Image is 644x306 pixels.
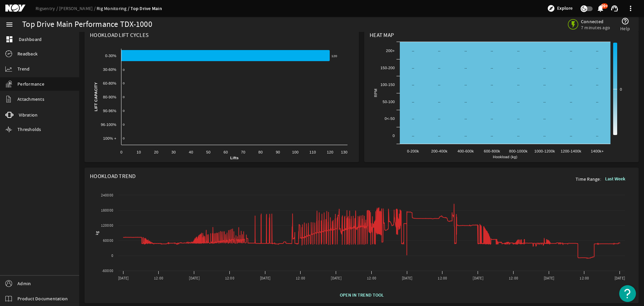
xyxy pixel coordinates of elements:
text: 600-800k [484,149,500,153]
text: 0<-50 [385,117,395,121]
text: -- [596,100,598,104]
text: 100 [292,150,299,154]
text: -- [596,83,598,87]
text: 130 [341,150,347,154]
text: -- [465,66,467,70]
text: -- [517,83,520,87]
text: 80-90% [103,95,116,99]
text: 60-80% [103,81,116,85]
text: [DATE] [473,276,483,281]
span: 7 minutes ago [581,25,610,31]
text: -- [412,83,414,87]
text: 120 [331,54,337,58]
text: -- [438,134,440,138]
text: -- [465,117,467,121]
mat-icon: menu [5,20,13,29]
span: Help [620,25,630,32]
text: 20 [154,150,158,154]
text: -- [517,49,520,53]
text: 0 [123,123,125,126]
text: 0-200k [407,149,419,153]
text: 100-150 [380,83,395,87]
text: -- [570,100,572,104]
text: 50 [206,150,211,154]
text: 0 [111,253,113,258]
text: 180000 [101,208,114,213]
text: -- [491,117,493,121]
mat-icon: support_agent [610,4,619,12]
text: -- [491,83,493,87]
text: 150-200 [380,66,395,70]
text: [DATE] [614,276,625,281]
text: [DATE] [189,276,200,281]
text: 40 [189,150,193,154]
text: Lift Capacity [94,82,98,112]
text: -- [596,117,598,121]
a: Rig Monitoring [97,5,130,11]
text: 120 [327,150,333,154]
b: Last Week [605,176,625,182]
text: -- [570,117,572,121]
text: -- [570,66,572,70]
span: Trend [17,65,30,72]
span: Hookload Trend [90,173,136,185]
text: 10 [137,150,141,154]
span: OPEN IN TREND TOOL [340,292,384,299]
text: -- [412,100,414,104]
text: -- [596,134,598,138]
text: -- [543,49,546,53]
text: -- [596,49,598,53]
text: 200+ [386,49,395,53]
text: 70 [241,150,245,154]
span: Hookload Lift Cycles [90,32,149,39]
text: 12:00 [154,276,163,281]
text: [DATE] [544,276,554,281]
text: -- [517,66,520,70]
span: Thresholds [17,126,41,133]
text: -- [438,100,440,104]
button: Last Week [602,173,628,185]
text: -- [570,49,572,53]
text: -- [491,134,493,138]
text: 0 [123,109,125,113]
text: -- [517,134,520,138]
text: 12:00 [225,276,234,281]
text: 120000 [101,223,114,228]
text: 0 [123,81,125,85]
button: Explore [544,3,575,14]
text: [DATE] [118,276,129,281]
div: Time Range: [576,173,628,185]
mat-icon: dashboard [5,35,13,43]
span: Admin [17,280,31,287]
svg: Chart title [90,185,628,286]
text: -- [438,83,440,87]
a: [PERSON_NAME] [59,5,97,11]
span: Product Documentation [17,295,68,302]
mat-icon: explore [547,4,555,12]
text: -- [543,83,546,87]
text: 200-400k [431,149,447,153]
text: RPM [374,89,378,97]
text: 0 [393,134,395,138]
text: -- [543,100,546,104]
text: 100% + [103,136,116,140]
text: [DATE] [260,276,271,281]
button: Open Resource Center [619,285,636,302]
span: Readback [17,50,38,57]
text: 400-600k [458,149,474,153]
text: 12:00 [509,276,518,281]
text: -60000 [102,268,114,273]
text: -- [491,100,493,104]
text: 0 [620,87,622,91]
text: 1400k+ [591,149,604,153]
text: kg [95,231,100,235]
text: 0 [123,136,125,140]
span: Explore [557,5,573,12]
span: Performance [17,81,44,87]
mat-icon: help_outline [621,17,629,25]
button: 99+ [597,5,604,12]
text: -- [438,49,440,53]
text: 240000 [101,193,114,198]
text: -- [438,66,440,70]
text: 1000-1200k [534,149,555,153]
